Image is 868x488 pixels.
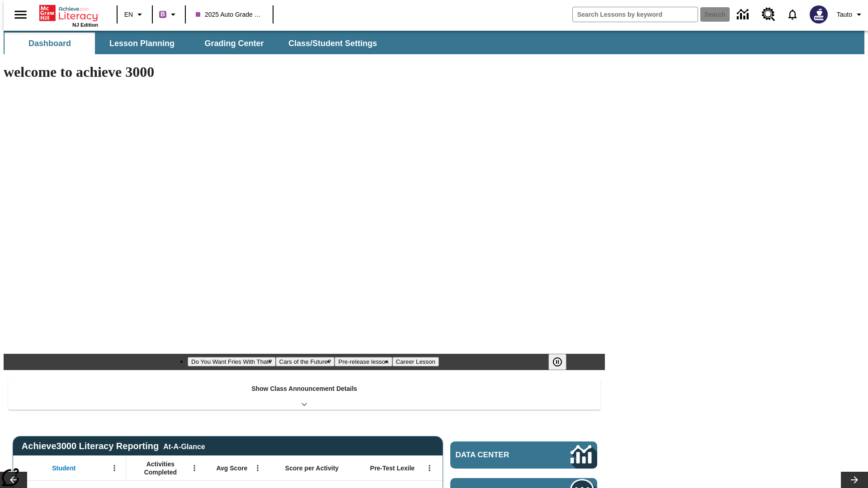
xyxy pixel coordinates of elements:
a: Notifications [781,3,804,26]
p: Show Class Announcement Details [251,384,357,394]
button: Boost Class color is purple. Change class color [156,6,182,23]
span: Data Center [456,450,540,460]
button: Language: EN, Select a language [120,6,149,23]
button: Pause [548,354,566,370]
div: Pause [548,354,576,370]
button: Slide 2 Cars of the Future? [276,357,335,366]
div: At-A-Glance [163,441,205,451]
button: Select a new avatar [804,3,833,26]
img: Avatar [810,5,828,23]
div: Show Class Announcement Details [8,379,600,410]
button: Slide 3 Pre-release lesson [335,357,392,366]
span: Student [52,464,75,472]
button: Open Menu [188,461,201,475]
span: NJ Edition [72,22,98,28]
button: Open Menu [251,461,264,475]
button: Class/Student Settings [281,33,384,54]
span: Pre-Test Lexile [370,464,415,472]
input: search field [573,7,698,22]
span: EN [124,10,133,19]
a: Resource Center, Will open in new tab [756,2,781,27]
h1: welcome to achieve 3000 [4,64,605,80]
div: SubNavbar [4,33,385,54]
button: Open Menu [108,461,121,475]
button: Profile/Settings [833,6,868,23]
span: 2025 Auto Grade 1 C [196,10,263,19]
button: Slide 1 Do You Want Fries With That? [188,357,276,366]
span: Achieve3000 Literacy Reporting [22,441,205,451]
span: Activities Completed [131,460,190,476]
span: B [160,9,165,20]
a: Data Center [450,441,597,469]
span: Score per Activity [285,464,339,472]
button: Lesson Planning [97,33,187,54]
span: Tauto [837,10,852,19]
button: Dashboard [5,33,95,54]
button: Grading Center [189,33,279,54]
button: Slide 4 Career Lesson [392,357,439,366]
button: Open Menu [423,461,436,475]
span: Avg Score [216,464,247,472]
a: Home [39,4,98,22]
button: Open side menu [7,1,34,28]
button: Lesson carousel, Next [841,472,868,488]
div: SubNavbar [4,31,864,54]
div: Home [39,3,98,28]
a: Data Center [731,2,756,27]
